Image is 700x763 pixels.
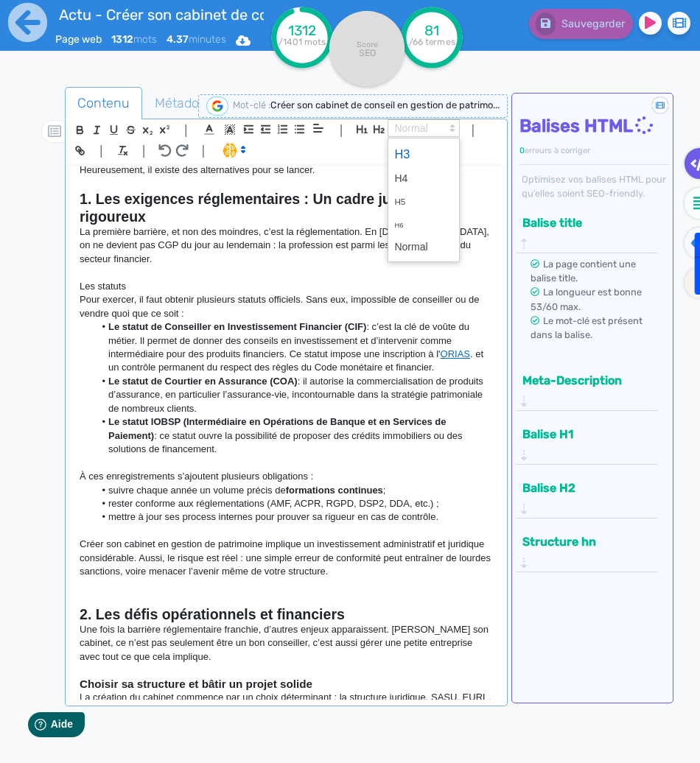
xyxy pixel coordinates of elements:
tspan: 81 [424,22,439,39]
li: : ce statut ouvre la possibilité de proposer des crédits immobiliers ou des solutions de financem... [94,415,493,456]
tspan: SEO [359,47,376,58]
strong: 2. Les défis opérationnels et financiers [80,606,345,622]
button: Structure hn [518,530,649,554]
span: | [471,120,475,140]
b: 1312 [111,33,133,46]
span: La page contient une balise title. [531,259,637,284]
strong: Le statut de Courtier en Assurance (COA) [108,376,298,387]
strong: Le statut IOBSP (Intermédiaire en Opérations de Banque et en Services de Paiement) [108,416,449,440]
span: Aligment [308,119,329,137]
span: | [184,120,188,140]
strong: 1. Les exigences réglementaires : Un cadre juridique rigoureux [80,191,443,224]
h4: Balises HTML [519,116,670,158]
span: Sauvegarder [561,18,625,30]
span: minutes [167,33,226,46]
tspan: /66 termes [409,37,455,47]
tspan: Score [357,40,378,49]
a: Contenu [65,87,142,120]
a: ORIAS [441,348,470,359]
p: Créer son cabinet en gestion de patrimoine implique un investissement administratif et juridique ... [80,538,492,578]
strong: Choisir sa structure et bâtir un projet solide [80,678,312,690]
span: | [99,141,103,161]
a: Métadonnées [142,87,249,120]
span: Le mot-clé est présent dans la balise. [531,315,643,340]
button: Balise title [518,211,649,235]
button: Meta-Description [518,368,649,393]
li: suivre chaque année un volume précis de ; [94,484,493,497]
p: La première barrière, et non des moindres, c’est la réglementation. En [DEMOGRAPHIC_DATA], on ne ... [80,225,492,266]
div: Balise H2 [518,476,657,518]
li: : il autorise la commercialisation de produits d’assurance, en particulier l’assurance-vie, incon... [94,375,493,415]
span: Page web [55,33,102,46]
span: | [201,141,205,161]
b: 4.37 [167,33,189,46]
button: Sauvegarder [529,9,633,39]
p: Heureusement, il existe des alternatives pour se lancer. [80,163,492,177]
strong: Le statut de Conseiller en Investissement Financier (CIF) [108,321,366,332]
div: Structure hn [518,530,657,572]
input: title [55,3,265,27]
span: Créer son cabinet de conseil en gestion de patrimo... [270,99,500,110]
span: erreurs à corriger [525,146,590,155]
div: Meta-Description [518,368,657,410]
a: HTML [249,87,309,120]
tspan: 1312 [288,22,316,39]
p: Les statuts [80,280,492,293]
div: Balise H1 [518,422,657,464]
span: | [340,120,343,140]
span: HTML [250,83,308,123]
span: Métadonnées [143,83,248,123]
div: Balise title [518,211,657,253]
li: rester conforme aux réglementations (AMF, ACPR, RGPD, DSP2, DDA, etc.) ; [94,497,493,510]
li: mettre à jour ses process internes pour prouver sa rigueur en cas de contrôle. [94,510,493,524]
span: 0 [519,146,525,155]
span: I.Assistant [216,141,251,159]
p: À ces enregistrements s’ajoutent plusieurs obligations : [80,470,492,483]
span: La longueur est bonne 53/60 max. [531,286,643,312]
strong: formations continues [286,485,383,496]
span: mots [111,33,157,46]
p: La création du cabinet commence par un choix déterminant : la structure juridique. SASU, EURL, po... [80,691,492,718]
img: google-serp-logo.png [206,96,228,116]
span: Mot-clé : [233,99,270,110]
p: Pour exercer, il faut obtenir plusieurs statuts officiels. Sans eux, impossible de conseiller ou ... [80,293,492,320]
p: Une fois la barrière réglementaire franchie, d’autres enjeux apparaissent. [PERSON_NAME] son cabi... [80,623,492,664]
span: | [142,141,146,161]
div: Optimisez vos balises HTML pour qu’elles soient SEO-friendly. [519,172,670,200]
li: : c’est la clé de voûte du métier. Il permet de donner des conseils en investissement et d’interv... [94,320,493,375]
tspan: /1401 mots [279,37,326,47]
span: Contenu [66,83,141,123]
button: Balise H2 [518,476,649,500]
button: Balise H1 [518,422,649,446]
